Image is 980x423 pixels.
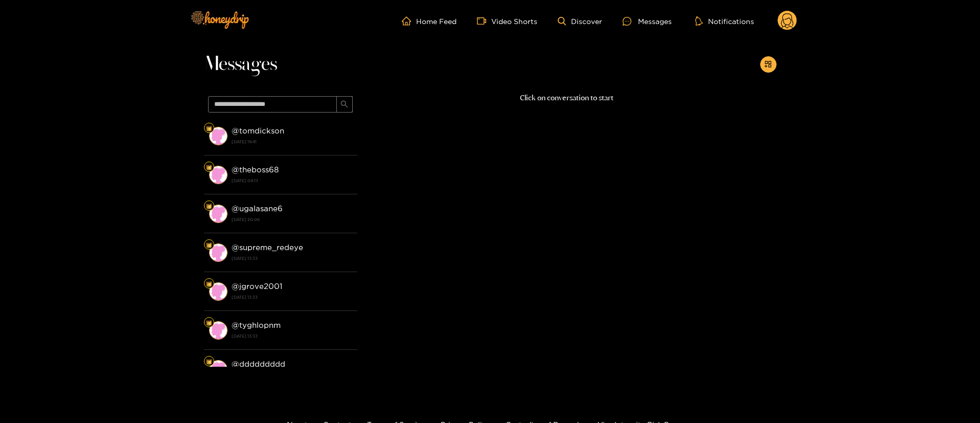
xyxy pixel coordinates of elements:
[477,16,491,26] span: video-camera
[402,16,457,26] a: Home Feed
[340,100,348,109] span: search
[232,360,285,368] strong: @ ddddddddd
[232,204,283,213] strong: @ ugalasane6
[232,254,352,263] strong: [DATE] 13:33
[623,15,672,27] div: Messages
[402,16,416,26] span: home
[232,293,352,302] strong: [DATE] 13:33
[209,205,227,223] img: conversation
[206,164,212,170] img: Fan Level
[760,56,777,73] button: appstore-add
[232,137,352,146] strong: [DATE] 19:41
[232,321,281,329] strong: @ tyghlopnm
[206,320,212,326] img: Fan Level
[206,359,212,365] img: Fan Level
[206,125,212,131] img: Fan Level
[357,92,777,104] p: Click on conversation to start
[204,52,277,77] span: Messages
[232,243,303,252] strong: @ supreme_redeye
[206,242,212,248] img: Fan Level
[209,166,227,184] img: conversation
[209,243,227,262] img: conversation
[232,176,352,185] strong: [DATE] 04:13
[232,215,352,224] strong: [DATE] 20:06
[206,203,212,209] img: Fan Level
[558,17,602,26] a: Discover
[232,282,282,291] strong: @ jgrove2001
[692,16,757,26] button: Notifications
[336,96,353,113] button: search
[232,165,279,174] strong: @ theboss68
[209,127,227,145] img: conversation
[232,126,284,135] strong: @ tomdickson
[232,331,352,341] strong: [DATE] 13:33
[209,282,227,301] img: conversation
[209,360,227,379] img: conversation
[209,321,227,340] img: conversation
[477,16,537,26] a: Video Shorts
[206,281,212,287] img: Fan Level
[764,60,772,69] span: appstore-add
